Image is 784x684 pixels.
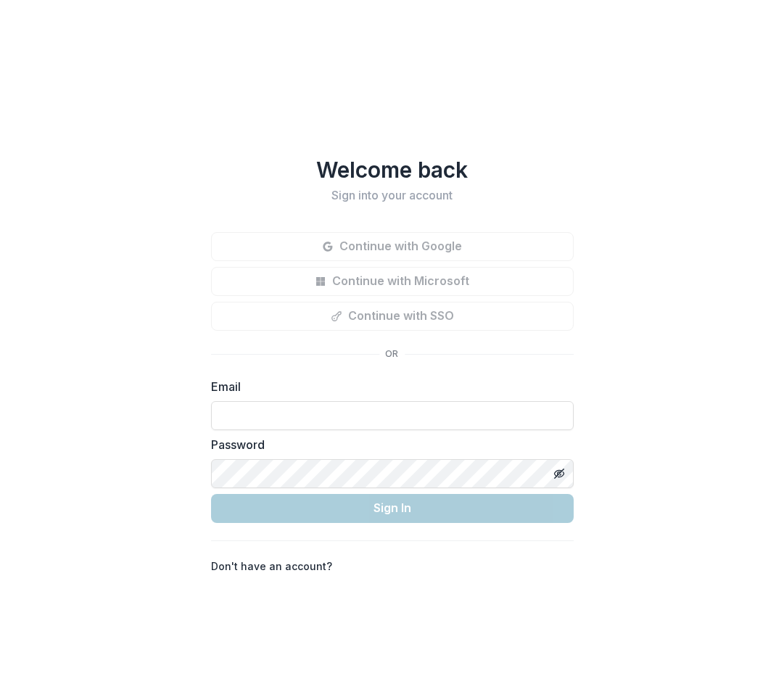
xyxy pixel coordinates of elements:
[211,302,574,331] button: Continue with SSO
[211,267,574,296] button: Continue with Microsoft
[211,494,574,523] button: Sign In
[211,189,574,202] h2: Sign into your account
[211,157,574,183] h1: Welcome back
[211,232,574,261] button: Continue with Google
[548,462,571,485] button: Toggle password visibility
[211,559,332,574] p: Don't have an account?
[211,378,565,395] label: Email
[211,436,565,453] label: Password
